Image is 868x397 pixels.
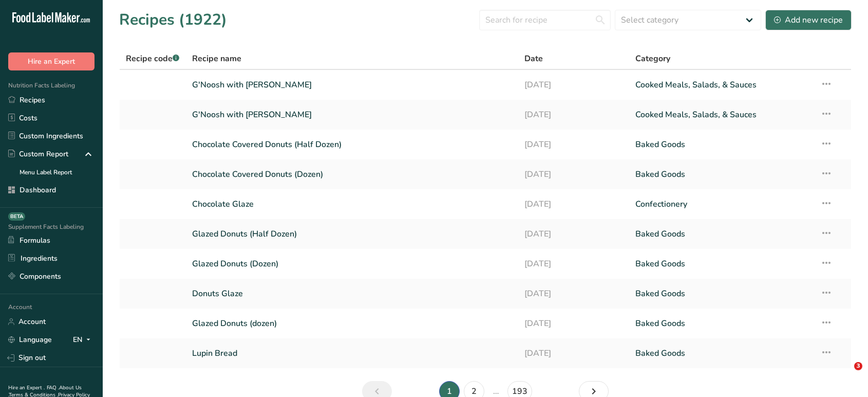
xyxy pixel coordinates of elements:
[524,342,623,364] a: [DATE]
[833,362,858,387] iframe: Intercom live chat
[479,10,611,30] input: Search for recipe
[635,134,808,155] a: Baked Goods
[635,74,808,96] a: Cooked Meals, Salads, & Sauces
[635,164,808,185] a: Baked Goods
[8,212,25,221] div: BETA
[192,134,513,155] a: Chocolate Covered Donuts (Half Dozen)
[635,52,670,65] span: Category
[192,164,513,185] a: Chocolate Covered Donuts (Dozen)
[635,193,808,215] a: Confectionery
[635,223,808,245] a: Baked Goods
[192,283,513,304] a: Donuts Glaze
[192,223,513,245] a: Glazed Donuts (Half Dozen)
[192,253,513,275] a: Glazed Donuts (Dozen)
[524,52,543,65] span: Date
[524,74,623,96] a: [DATE]
[524,134,623,155] a: [DATE]
[8,149,68,159] div: Custom Report
[635,253,808,275] a: Baked Goods
[126,53,179,64] span: Recipe code
[524,104,623,125] a: [DATE]
[524,164,623,185] a: [DATE]
[635,104,808,125] a: Cooked Meals, Salads, & Sauces
[192,193,513,215] a: Chocolate Glaze
[8,331,52,349] a: Language
[47,384,59,391] a: FAQ .
[854,362,862,370] span: 3
[192,342,513,364] a: Lupin Bread
[635,283,808,304] a: Baked Goods
[635,342,808,364] a: Baked Goods
[524,193,623,215] a: [DATE]
[192,313,513,334] a: Glazed Donuts (dozen)
[635,313,808,334] a: Baked Goods
[8,52,95,70] button: Hire an Expert
[8,384,45,391] a: Hire an Expert .
[524,223,623,245] a: [DATE]
[73,334,95,346] div: EN
[524,313,623,334] a: [DATE]
[524,253,623,275] a: [DATE]
[524,283,623,304] a: [DATE]
[774,14,843,26] div: Add new recipe
[192,52,241,65] span: Recipe name
[765,10,852,30] button: Add new recipe
[192,74,513,96] a: G'Noosh with [PERSON_NAME]
[192,104,513,125] a: G'Noosh with [PERSON_NAME]
[119,8,227,31] h1: Recipes (1922)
